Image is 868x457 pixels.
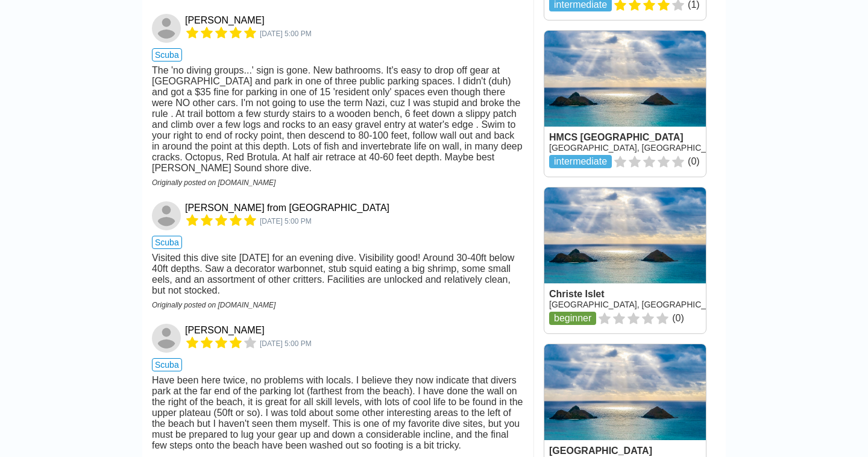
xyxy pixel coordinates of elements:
div: Have been here twice, no problems with locals. I believe they now indicate that divers park at th... [152,375,524,451]
img: Luke [152,324,181,353]
a: David Irwin [152,14,183,43]
a: [PERSON_NAME] [185,15,265,26]
span: 4818 [260,339,312,348]
a: Luke [152,324,183,353]
a: [PERSON_NAME] [185,325,265,336]
span: scuba [152,48,182,61]
span: 4962 [260,217,312,225]
span: 5123 [260,30,312,38]
div: Originally posted on [DOMAIN_NAME] [152,178,524,187]
img: David Irwin [152,14,181,43]
a: [PERSON_NAME] from [GEOGRAPHIC_DATA] [185,203,389,213]
div: Visited this dive site [DATE] for an evening dive. Visibility good! Around 30-40ft below 40ft dep... [152,253,524,296]
div: The 'no diving groups...' sign is gone. New bathrooms. It's easy to drop off gear at [GEOGRAPHIC_... [152,65,524,174]
a: Jeff from Vancouver [152,201,183,230]
img: Jeff from Vancouver [152,201,181,230]
div: Originally posted on [DOMAIN_NAME] [152,301,524,309]
span: scuba [152,236,182,249]
span: scuba [152,358,182,371]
